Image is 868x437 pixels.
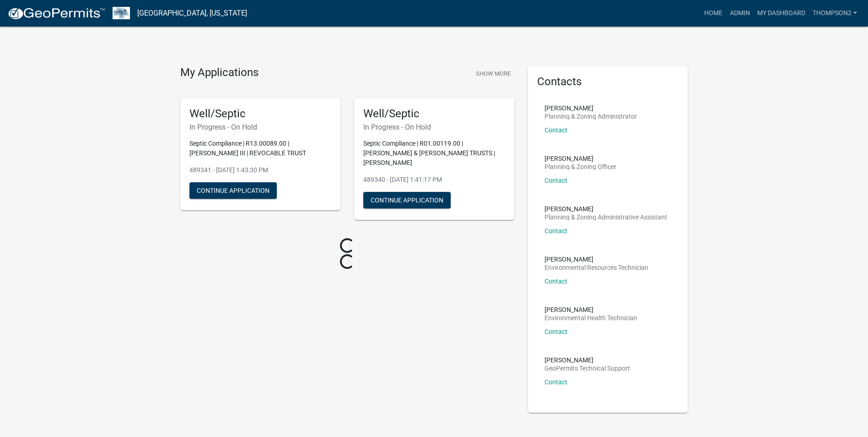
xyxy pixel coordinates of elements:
a: Contact [545,378,567,386]
a: My Dashboard [754,5,809,22]
a: Contact [545,328,567,335]
img: Wabasha County, Minnesota [113,7,130,19]
p: [PERSON_NAME] [545,105,637,111]
a: Thompson2 [809,5,861,22]
h6: In Progress - On Hold [189,123,331,131]
p: Septic Compliance | R13.00089.00 | [PERSON_NAME] III | REVOCABLE TRUST [189,139,331,158]
a: Contact [545,177,567,184]
p: [PERSON_NAME] [545,206,667,212]
p: 489340 - [DATE] 1:41:17 PM [363,175,505,185]
p: 489341 - [DATE] 1:43:30 PM [189,165,331,175]
h5: Contacts [537,75,679,88]
a: Contact [545,126,567,134]
button: Continue Application [189,182,277,199]
p: [PERSON_NAME] [545,306,637,313]
a: Contact [545,227,567,235]
p: Planning & Zoning Administrative Assistant [545,214,667,220]
h5: Well/Septic [189,107,331,120]
h6: In Progress - On Hold [363,123,505,131]
button: Continue Application [363,192,451,208]
a: Admin [726,5,754,22]
h5: Well/Septic [363,107,505,120]
button: Show More [472,66,514,81]
a: Home [701,5,726,22]
p: Planning & Zoning Officer [545,164,616,170]
p: Septic Compliance | R01.00119.00 | [PERSON_NAME] & [PERSON_NAME] TRUSTS | [PERSON_NAME] [363,139,505,168]
p: [PERSON_NAME] [545,155,616,162]
p: [PERSON_NAME] [545,357,630,363]
p: Planning & Zoning Administrator [545,113,637,120]
p: Environmental Resources Technician [545,264,648,271]
p: Environmental Health Technician [545,315,637,321]
a: Contact [545,278,567,285]
p: [PERSON_NAME] [545,256,648,262]
a: [GEOGRAPHIC_DATA], [US_STATE] [137,5,247,21]
h4: My Applications [180,66,259,80]
p: GeoPermits Technical Support [545,365,630,371]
